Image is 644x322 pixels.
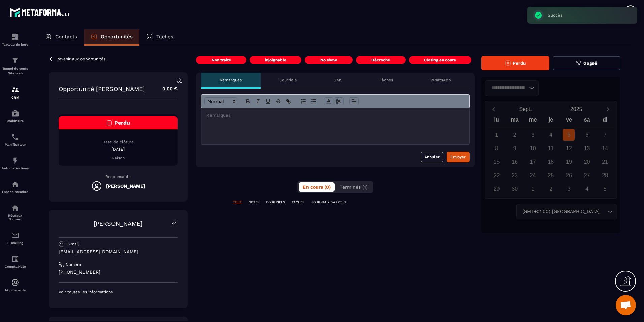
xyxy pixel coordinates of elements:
[11,56,19,64] img: formation
[481,56,549,70] button: Perdu
[66,262,81,267] p: Numéro
[424,57,456,63] p: Closing en cours
[421,152,443,162] button: Annuler
[2,288,29,292] p: IA prospects
[2,214,29,221] p: Réseaux Sociaux
[430,77,451,83] p: WhatsApp
[2,128,29,152] a: schedulerschedulerPlanificateur
[311,200,346,205] p: JOURNAUX D'APPELS
[59,139,178,145] p: Date de clôture
[2,175,29,199] a: automationsautomationsEspace membre
[212,57,231,63] p: Non traité
[156,82,178,96] p: 0,00 €
[2,241,29,245] p: E-mailing
[9,6,70,18] img: logo
[249,200,259,205] p: NOTES
[94,220,142,227] a: [PERSON_NAME]
[513,61,526,66] span: Perdu
[335,182,372,192] button: Terminés (1)
[450,154,466,160] div: Envoyer
[11,255,19,263] img: accountant
[2,119,29,123] p: Webinaire
[59,85,145,92] p: Opportunité [PERSON_NAME]
[2,190,29,194] p: Espace membre
[292,200,304,205] p: TÂCHES
[59,269,178,275] p: [PHONE_NUMBER]
[156,34,173,40] p: Tâches
[2,250,29,273] a: accountantaccountantComptabilité
[11,231,19,239] img: email
[2,199,29,226] a: social-networksocial-networkRéseaux Sociaux
[2,43,29,46] p: Tableau de bord
[340,184,368,190] span: Terminés (1)
[616,295,636,315] a: Ouvrir le chat
[320,57,337,63] p: No show
[371,57,390,63] p: Décroché
[11,33,19,41] img: formation
[2,166,29,170] p: Automatisations
[2,152,29,175] a: automationsautomationsAutomatisations
[220,77,242,83] p: Remarques
[2,66,29,76] p: Tunnel de vente Site web
[11,157,19,165] img: automations
[2,265,29,268] p: Comptabilité
[334,77,343,83] p: SMS
[266,200,285,205] p: COURRIELS
[56,57,105,61] p: Revenir aux opportunités
[11,109,19,117] img: automations
[11,133,19,141] img: scheduler
[583,61,597,66] span: Gagné
[38,29,84,46] a: Contacts
[2,104,29,128] a: automationsautomationsWebinaire
[59,155,178,161] p: Raison
[11,86,19,94] img: formation
[2,51,29,81] a: formationformationTunnel de vente Site web
[59,174,178,179] p: Responsable
[233,200,242,205] p: TOUT
[66,241,79,247] p: E-mail
[101,34,133,40] p: Opportunités
[55,34,77,40] p: Contacts
[299,182,335,192] button: En cours (0)
[553,56,620,70] button: Gagné
[84,29,139,46] a: Opportunités
[11,180,19,188] img: automations
[59,289,178,295] p: Voir toutes les informations
[265,57,286,63] p: injoignable
[11,204,19,212] img: social-network
[279,77,297,83] p: Courriels
[139,29,180,46] a: Tâches
[106,183,145,189] h5: [PERSON_NAME]
[380,77,393,83] p: Tâches
[59,249,178,255] p: [EMAIL_ADDRESS][DOMAIN_NAME]
[59,146,178,152] p: [DATE]
[2,81,29,104] a: formationformationCRM
[2,28,29,51] a: formationformationTableau de bord
[11,278,19,287] img: automations
[303,184,331,190] span: En cours (0)
[2,226,29,250] a: emailemailE-mailing
[114,119,130,126] span: Perdu
[447,152,470,162] button: Envoyer
[2,96,29,99] p: CRM
[2,143,29,146] p: Planificateur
